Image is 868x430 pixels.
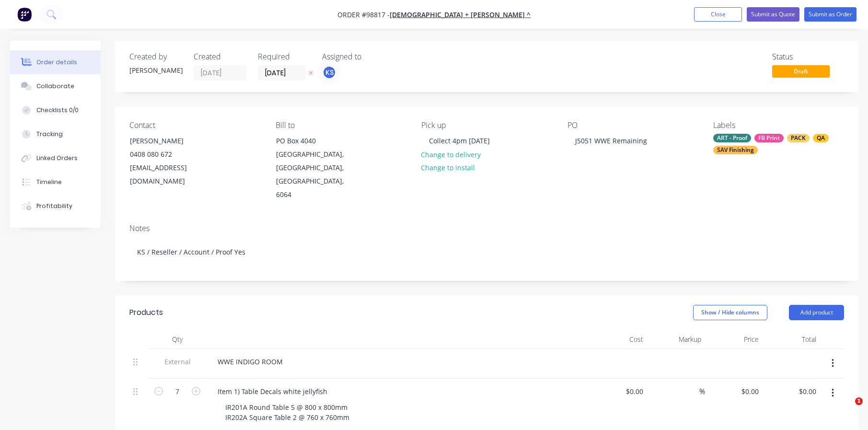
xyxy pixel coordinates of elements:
div: Checklists 0/0 [36,106,79,115]
button: Timeline [10,170,101,194]
div: Collect 4pm [DATE] [421,134,498,148]
div: Total [763,330,820,349]
div: IR201A Round Table 5 @ 800 x 800mm IR202A Square Table 2 @ 760 x 760mm [218,400,357,424]
button: Submit as Order [804,7,856,22]
div: PO Box 4040[GEOGRAPHIC_DATA], [GEOGRAPHIC_DATA], [GEOGRAPHIC_DATA], 6064 [268,134,364,202]
div: Price [705,330,763,349]
button: Submit as Quote [747,7,799,22]
div: J5051 WWE Remaining [567,134,655,148]
button: Linked Orders [10,146,101,170]
div: Order details [36,58,77,67]
div: Cost [590,330,647,349]
div: PO [567,121,698,130]
div: SAV Finishing [713,146,758,154]
button: Checklists 0/0 [10,98,101,122]
div: Products [129,307,163,318]
button: Tracking [10,122,101,146]
button: Close [694,7,742,22]
div: Timeline [36,178,62,186]
div: Assigned to [322,52,418,61]
button: Show / Hide columns [693,305,767,320]
img: Factory [17,7,32,22]
iframe: Intercom live chat [835,397,858,420]
div: Qty [149,330,206,349]
div: Profitability [36,202,72,210]
span: External [152,357,202,367]
div: QA [813,134,829,142]
div: FB Print [754,134,784,142]
div: Notes [129,224,844,233]
div: PACK [787,134,810,142]
div: Labels [713,121,844,130]
div: Markup [647,330,705,349]
div: Status [772,52,844,61]
div: [EMAIL_ADDRESS][DOMAIN_NAME] [130,161,209,188]
span: % [699,386,705,397]
div: [PERSON_NAME] [129,65,182,75]
span: 1 [855,397,863,405]
div: PO Box 4040 [276,134,356,148]
button: Profitability [10,194,101,218]
div: Bill to [276,121,406,130]
div: [GEOGRAPHIC_DATA], [GEOGRAPHIC_DATA], [GEOGRAPHIC_DATA], 6064 [276,148,356,201]
div: ART - Proof [713,134,751,142]
div: Created [194,52,246,61]
span: Draft [772,65,830,77]
button: Change to install [416,161,480,174]
div: Collaborate [36,82,74,91]
div: Tracking [36,130,63,139]
button: Add product [789,305,844,320]
div: [PERSON_NAME] [130,134,209,148]
div: [PERSON_NAME]0408 080 672[EMAIL_ADDRESS][DOMAIN_NAME] [122,134,218,188]
div: Item 1) Table Decals white jellyfish [210,384,335,398]
button: Change to delivery [416,148,486,161]
div: Pick up [421,121,552,130]
div: Linked Orders [36,154,78,163]
div: 0408 080 672 [130,148,209,161]
button: KS [322,65,336,80]
button: Collaborate [10,74,101,98]
a: [DEMOGRAPHIC_DATA] + [PERSON_NAME] ^ [390,10,531,19]
div: Created by [129,52,182,61]
div: WWE INDIGO ROOM [210,355,290,369]
div: Contact [129,121,260,130]
span: Order #98817 - [337,10,390,19]
div: KS / Reseller / Account / Proof Yes [129,237,844,267]
button: Order details [10,50,101,74]
div: Required [258,52,311,61]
